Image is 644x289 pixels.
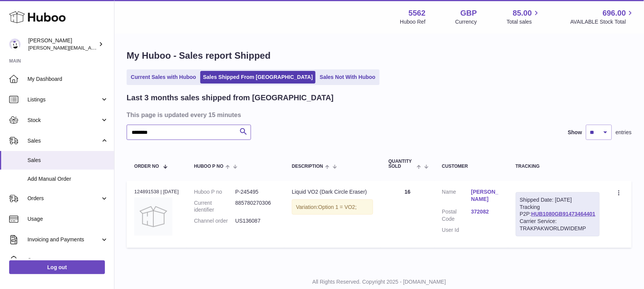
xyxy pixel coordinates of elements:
span: Sales [27,157,108,164]
span: Huboo P no [194,164,224,169]
dt: User Id [442,226,471,234]
dt: Channel order [194,217,235,225]
a: Sales Shipped From [GEOGRAPHIC_DATA] [200,71,316,83]
a: 372082 [471,208,500,215]
span: Option 1 = VO2; [318,204,357,210]
a: [PERSON_NAME] [471,188,500,203]
strong: 5562 [409,8,426,18]
span: Orders [27,195,100,202]
span: Stock [27,117,100,124]
span: Listings [27,96,100,103]
dt: Name [442,188,471,205]
h2: Last 3 months sales shipped from [GEOGRAPHIC_DATA] [127,93,334,103]
a: HUB1080GB91473464401 [531,211,596,217]
div: Shipped Date: [DATE] [520,196,596,204]
span: My Dashboard [27,75,108,83]
dd: 885780270306 [235,199,277,214]
dt: Current identifier [194,199,235,214]
span: Invoicing and Payments [27,236,100,243]
label: Show [568,129,582,136]
p: All Rights Reserved. Copyright 2025 - [DOMAIN_NAME] [121,278,638,286]
a: 85.00 Total sales [507,8,541,26]
span: Add Manual Order [27,175,108,183]
span: 85.00 [513,8,532,18]
span: Quantity Sold [388,159,415,169]
img: ketan@vasanticosmetics.com [9,39,21,50]
a: Current Sales with Huboo [128,71,199,83]
a: Log out [9,260,105,274]
div: Tracking P2P: [516,192,600,236]
span: Cases [27,257,108,264]
div: Carrier Service: TRAKPAKWORLDWIDEMP [520,218,596,232]
a: 696.00 AVAILABLE Stock Total [570,8,635,26]
dd: US136087 [235,217,277,225]
span: Order No [134,164,159,169]
div: Tracking [516,164,600,169]
span: entries [616,129,632,136]
span: [PERSON_NAME][EMAIL_ADDRESS][DOMAIN_NAME] [28,45,153,51]
span: 696.00 [603,8,626,18]
span: Description [292,164,323,169]
img: no-photo.jpg [134,197,172,236]
div: Liquid VO2 (Dark Circle Eraser) [292,188,373,196]
div: Variation: [292,199,373,215]
div: Huboo Ref [400,18,426,26]
span: AVAILABLE Stock Total [570,18,635,26]
span: Total sales [507,18,541,26]
dt: Postal Code [442,208,471,223]
div: 124891538 | [DATE] [134,188,179,195]
h3: This page is updated every 15 minutes [127,111,630,119]
strong: GBP [460,8,477,18]
dd: P-245495 [235,188,277,196]
h1: My Huboo - Sales report Shipped [127,50,632,62]
span: Usage [27,215,108,223]
dt: Huboo P no [194,188,235,196]
a: Sales Not With Huboo [317,71,378,83]
div: Customer [442,164,501,169]
div: [PERSON_NAME] [28,37,97,51]
div: Currency [456,18,477,26]
td: 16 [381,181,434,248]
span: Sales [27,137,100,144]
